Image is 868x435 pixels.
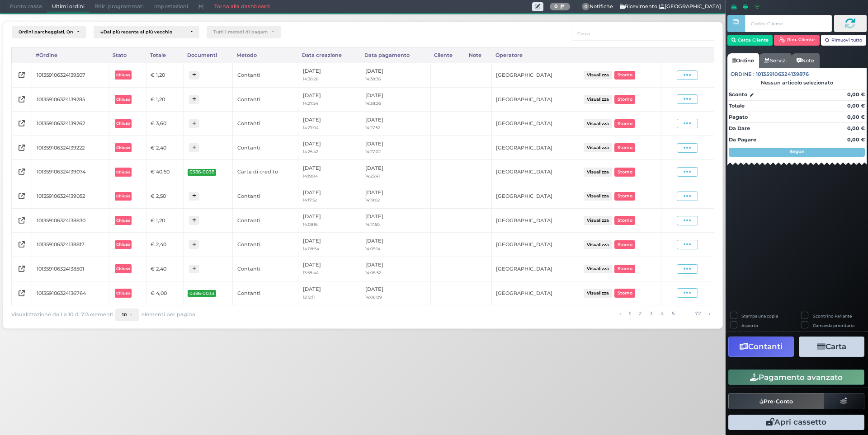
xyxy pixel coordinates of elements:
td: [DATE] [361,184,430,209]
td: € 4,00 [146,281,183,305]
td: [DATE] [361,208,430,233]
td: [DATE] [298,208,361,233]
td: [DATE] [298,160,361,184]
a: alla pagina 3 [647,309,655,318]
td: [DATE] [298,281,361,305]
b: Chiuso [116,267,130,271]
td: € 2,50 [146,184,183,209]
strong: Da Dare [729,125,750,131]
a: alla pagina 1 [626,309,633,318]
b: Chiuso [116,145,130,150]
small: 14:38:26 [365,101,381,106]
button: Rim. Cliente [774,35,820,46]
div: Operatore [491,47,578,63]
div: #Ordine [32,47,109,63]
button: Rimuovi tutto [821,35,867,46]
small: 14:19:02 [365,197,380,202]
td: [DATE] [298,233,361,257]
strong: 0,00 € [847,125,865,131]
td: [DATE] [361,63,430,87]
b: Chiuso [116,291,130,295]
div: Cliente [430,47,465,63]
td: Contanti [233,87,298,112]
div: Data creazione [298,47,361,63]
div: Metodo [233,47,298,63]
b: 0 [554,3,558,9]
div: Ordini parcheggiati, Ordini aperti, Ordini chiusi [19,29,73,35]
button: Storno [614,265,635,273]
button: Storno [614,143,635,152]
div: Note [465,47,491,63]
a: alla pagina 72 [692,309,703,318]
td: 101359106324139507 [32,63,109,87]
td: [DATE] [298,257,361,281]
td: Contanti [233,184,298,209]
div: Stato [109,47,146,63]
strong: Da Pagare [729,136,756,143]
button: Storno [614,289,635,297]
div: elementi per pagina [115,309,195,321]
td: € 2,40 [146,257,183,281]
button: Visualizza [584,143,612,152]
td: [GEOGRAPHIC_DATA] [491,184,578,209]
td: Contanti [233,281,298,305]
strong: Sconto [729,91,747,98]
button: Storno [614,240,635,249]
td: Contanti [233,257,298,281]
button: Pre-Conto [728,393,824,409]
td: Contanti [233,208,298,233]
span: Visualizzazione da 1 a 10 di 713 elementi [11,309,113,320]
button: Visualizza [584,119,612,128]
button: Visualizza [584,71,612,80]
span: Ordine : [731,70,755,78]
b: Chiuso [116,121,130,126]
button: Visualizza [584,168,612,176]
button: Carta [799,337,864,357]
td: [GEOGRAPHIC_DATA] [491,63,578,87]
button: Storno [614,119,635,128]
a: Torna alla dashboard [209,0,274,13]
a: alla pagina 4 [658,309,666,318]
a: alla pagina 5 [669,309,677,318]
small: 14:27:54 [303,101,318,106]
td: 101359106324139222 [32,136,109,160]
small: 14:38:36 [365,76,381,81]
td: [DATE] [298,136,361,160]
label: Comanda prioritaria [813,323,854,328]
div: Dal più recente al più vecchio [100,29,186,35]
a: Servizi [759,53,792,68]
td: [DATE] [361,281,430,305]
button: Visualizza [584,192,612,201]
td: [DATE] [361,87,430,112]
div: Documenti [183,47,233,63]
td: [DATE] [298,112,361,136]
strong: 0,00 € [847,91,865,98]
button: Ordini parcheggiati, Ordini aperti, Ordini chiusi [12,26,86,38]
button: Dal più recente al più vecchio [94,26,199,38]
button: Visualizza [584,265,612,273]
td: [DATE] [361,136,430,160]
small: 14:25:41 [365,173,380,178]
td: 101359106324138817 [32,233,109,257]
button: Storno [614,71,635,80]
small: 14:17:50 [365,222,380,227]
small: 14:09:14 [365,246,380,251]
td: Carta di credito [233,160,298,184]
strong: 0,00 € [847,136,865,143]
input: Cerca [572,26,714,41]
b: Chiuso [116,194,130,198]
button: Storno [614,216,635,225]
button: Visualizza [584,95,612,103]
span: 101359106324139876 [756,70,809,78]
button: Visualizza [584,240,612,249]
strong: 0,00 € [847,103,865,109]
td: [GEOGRAPHIC_DATA] [491,257,578,281]
button: Storno [614,95,635,103]
td: 101359106324138830 [32,208,109,233]
strong: Segue [790,149,804,154]
small: 14:38:28 [303,76,319,81]
td: Contanti [233,112,298,136]
td: [GEOGRAPHIC_DATA] [491,281,578,305]
b: Chiuso [116,170,130,174]
td: [DATE] [361,160,430,184]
